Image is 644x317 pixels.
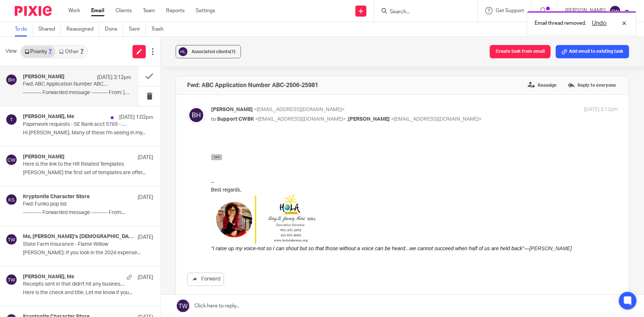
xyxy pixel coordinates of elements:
p: [DATE] [138,234,153,241]
img: svg%3E [6,234,17,245]
h4: [PERSON_NAME] [23,74,65,80]
a: Forward [187,273,224,286]
p: [PERSON_NAME]: If you look in the 2024 expense... [23,250,153,256]
h4: Me, [PERSON_NAME]'s [DEMOGRAPHIC_DATA] [23,234,134,240]
p: Fwd: ABC Application Number ABC-2506-25981 [23,81,110,87]
h4: [PERSON_NAME], Me [23,274,74,280]
button: Create task from email [490,45,551,58]
h4: [PERSON_NAME] [23,154,65,160]
p: ---------- Forwarded message --------- From:... [23,210,153,216]
p: Receipts sent in that didn't hit any business accounts [23,281,127,287]
img: svg%3E [609,5,621,17]
span: [PERSON_NAME] [211,107,253,112]
p: Hi [PERSON_NAME], Many of these I'm seeing in my... [23,130,153,136]
img: svg%3E [6,274,17,286]
label: Reply to everyone [566,80,618,91]
img: svg%3E [6,154,17,166]
a: Reassigned [66,22,99,37]
span: [PERSON_NAME] [348,117,390,122]
span: , [347,117,348,122]
img: svg%3E [6,114,17,125]
a: Priority7 [21,46,55,58]
h4: Fwd: ABC Application Number ABC-2506-25981 [187,82,318,89]
a: Other7 [55,46,87,58]
div: 7 [80,49,83,54]
a: Work [68,7,80,14]
a: Settings [196,7,215,14]
span: <[EMAIL_ADDRESS][DOMAIN_NAME]> [254,107,345,112]
a: To do [15,22,33,37]
span: [PERSON_NAME] [318,106,361,112]
p: [PERSON_NAME] the first set of templates are offer... [23,170,153,176]
span: Associated clients [192,49,235,54]
a: Trash [151,22,169,37]
a: Shared [38,22,61,37]
img: svg%3E [6,194,17,206]
button: Associated clients(1) [176,45,241,58]
p: Here is the check and title. Let me know if you... [23,290,153,296]
a: Clients [116,7,132,14]
span: <[EMAIL_ADDRESS][DOMAIN_NAME]> [391,117,482,122]
p: [DATE] [138,154,153,161]
div: 7 [49,49,52,54]
p: Email thread removed. [535,20,586,27]
img: svg%3E [6,74,17,86]
img: svg%3E [187,106,206,124]
a: Done [105,22,123,37]
a: Email [91,7,104,14]
img: Pixie [15,6,52,16]
span: <[EMAIL_ADDRESS][DOMAIN_NAME]> [255,117,346,122]
button: Add email to existing task [556,45,629,58]
p: [DATE] 3:12pm [97,74,131,81]
span: (1) [230,49,235,54]
h4: [PERSON_NAME], Me [23,114,74,120]
p: [DATE] 3:12pm [584,106,618,114]
a: Team [143,7,155,14]
p: Paperwork requests - SE Bank acct 5769 - Riverside Coffee [23,121,127,128]
label: Reassign [526,80,558,91]
p: Fwd: Funko pop list [23,201,127,207]
span: Support CWBK [217,117,254,122]
h4: Kryptonite Character Store [23,194,90,200]
a: Sent [129,22,146,37]
p: Here is the link to the HR Related Templates [23,161,127,168]
a: Reports [166,7,185,14]
span: View [6,48,17,55]
p: [DATE] [138,194,153,201]
span: to [211,117,216,122]
p: [DATE] [138,274,153,281]
p: [DATE] 1:02pm [119,114,153,121]
img: svg%3E [178,46,189,57]
p: ---------- Forwarded message --------- From: [GEOGRAPHIC_DATA]... [23,90,131,96]
p: State Farm Insurance - Flame Willow [23,241,127,248]
button: Undo [590,19,609,28]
